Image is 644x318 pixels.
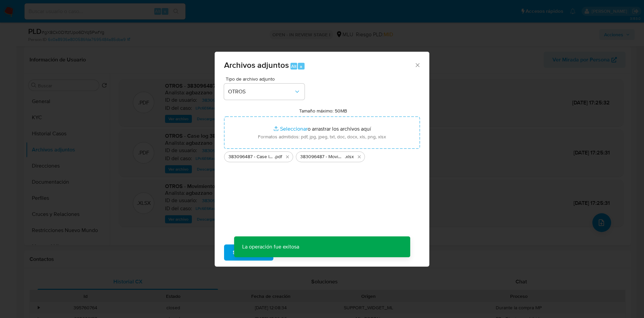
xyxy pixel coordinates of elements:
[345,153,354,160] span: .xlsx
[233,245,265,260] span: Subir archivo
[283,153,291,161] button: Eliminar 383096487 - Case log.pdf
[228,153,274,160] span: 383096487 - Case log
[228,88,294,95] span: OTROS
[299,108,347,114] label: Tamaño máximo: 50MB
[285,245,307,260] span: Cancelar
[291,63,297,70] span: Alt
[300,153,345,160] span: 383096487 - Movimientos
[234,236,307,257] p: La operación fue exitosa
[355,153,363,161] button: Eliminar 383096487 - Movimientos.xlsx
[226,77,306,81] span: Tipo de archivo adjunto
[224,244,273,261] button: Subir archivo
[224,59,289,71] span: Archivos adjuntos
[274,153,282,160] span: .pdf
[414,62,420,68] button: Cerrar
[224,149,420,162] ul: Archivos seleccionados
[300,63,302,70] span: a
[224,84,305,100] button: OTROS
